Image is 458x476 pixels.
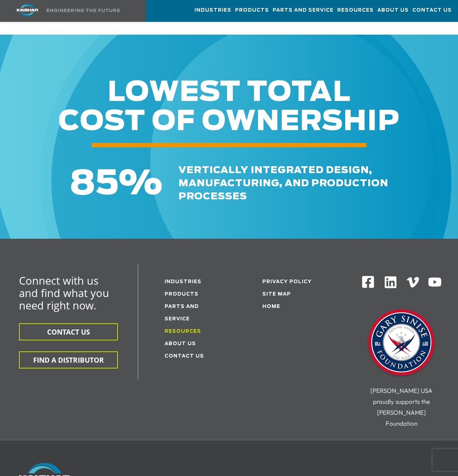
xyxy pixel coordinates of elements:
[119,167,162,201] span: %
[165,342,196,346] a: About Us
[365,307,438,380] img: Gary Sinise Foundation
[19,351,118,368] button: FIND A DISTRIBUTOR
[70,167,119,201] span: 85
[377,0,409,20] a: About Us
[337,6,374,15] span: Resources
[165,354,204,359] a: Contact Us
[273,6,334,15] span: Parts and Service
[165,280,201,284] a: Industries
[262,304,280,309] a: Home
[384,275,398,289] img: Linkedin
[370,387,432,427] span: [PERSON_NAME] USA proudly supports the [PERSON_NAME] Foundation
[337,0,374,20] a: Resources
[165,304,199,321] a: Parts and service
[412,0,452,20] a: Contact Us
[407,277,419,288] img: Vimeo
[165,292,199,297] a: Products
[19,273,109,312] span: Connect with us and find what you need right now.
[262,280,312,284] a: Privacy Policy
[377,6,409,15] span: About Us
[47,9,120,12] img: Engineering the future
[273,0,334,20] a: Parts and Service
[195,6,231,15] span: Industries
[165,329,201,334] a: Resources
[19,323,118,340] button: CONTACT US
[235,6,269,15] span: Products
[178,165,388,201] span: vertically integrated design, manufacturing, and production processes
[361,275,375,289] img: Facebook
[412,6,452,15] span: Contact Us
[235,0,269,20] a: Products
[262,292,291,297] a: Site Map
[428,275,442,289] img: Youtube
[195,0,231,20] a: Industries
